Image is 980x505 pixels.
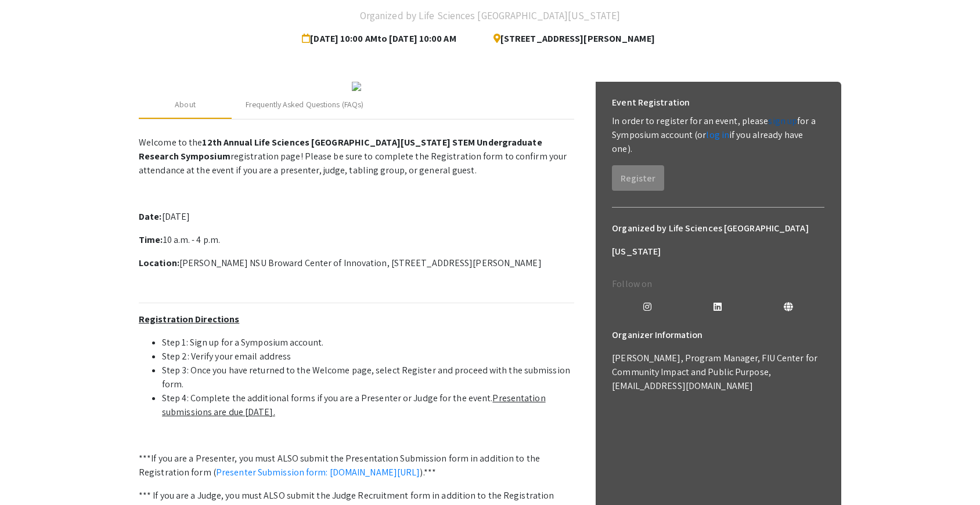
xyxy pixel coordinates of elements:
[360,4,620,27] h4: Organized by Life Sciences [GEOGRAPHIC_DATA][US_STATE]
[612,165,664,191] button: Register
[139,210,162,223] strong: Date:
[768,115,797,127] a: sign up
[139,233,574,247] p: 10 a.m. - 4 p.m.
[706,129,729,141] a: log in
[139,210,574,224] p: [DATE]
[216,466,420,478] a: Presenter Submission form: [DOMAIN_NAME][URL]
[162,350,574,364] li: Step 2: Verify your email address
[139,136,542,162] strong: 12th Annual Life Sciences [GEOGRAPHIC_DATA][US_STATE] STEM Undergraduate Research Symposium
[139,234,163,246] strong: Time:
[139,256,574,270] p: [PERSON_NAME] NSU Broward Center of Innovation, [STREET_ADDRESS][PERSON_NAME]
[9,453,49,496] iframe: Chat
[612,351,824,393] p: [PERSON_NAME], Program Manager, FIU Center for Community Impact and Public Purpose, [EMAIL_ADDRES...
[139,136,574,177] p: Welcome to the registration page! Please be sure to complete the Registration form to confirm you...
[302,27,460,50] span: [DATE] 10:00 AM to [DATE] 10:00 AM
[139,257,179,269] strong: Location:
[612,324,824,347] h6: Organizer Information
[139,452,574,479] p: ***If you are a Presenter, you must ALSO submit the Presentation Submission form in addition to t...
[162,392,546,418] u: Presentation submissions are due [DATE].
[352,82,361,91] img: 32153a09-f8cb-4114-bf27-cfb6bc84fc69.png
[612,114,824,156] p: In order to register for an event, please for a Symposium account (or if you already have one).
[162,336,574,350] li: Step 1: Sign up for a Symposium account.
[139,313,239,325] u: Registration Directions
[612,217,824,263] h6: Organized by Life Sciences [GEOGRAPHIC_DATA][US_STATE]
[162,391,574,419] li: Step 4: Complete the additional forms if you are a Presenter or Judge for the event.
[612,91,690,114] h6: Event Registration
[162,364,574,391] li: Step 3: Once you have returned to the Welcome page, select Register and proceed with the submissi...
[484,27,655,50] span: [STREET_ADDRESS][PERSON_NAME]
[612,277,824,291] p: Follow on
[175,99,196,111] div: About
[246,99,363,111] div: Frequently Asked Questions (FAQs)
